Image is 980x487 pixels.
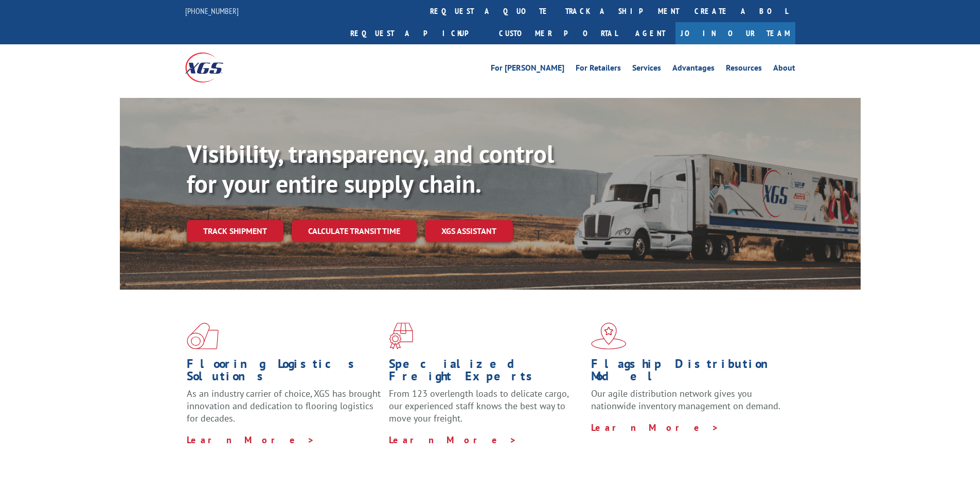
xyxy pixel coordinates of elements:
a: Services [632,64,661,75]
a: Advantages [672,64,715,75]
a: For Retailers [576,64,621,75]
img: xgs-icon-focused-on-flooring-red [389,323,413,349]
a: Learn More > [187,434,315,446]
img: xgs-icon-flagship-distribution-model-red [591,323,627,349]
p: From 123 overlength loads to delicate cargo, our experienced staff knows the best way to move you... [389,388,583,433]
span: As an industry carrier of choice, XGS has brought innovation and dedication to flooring logistics... [187,388,381,424]
span: Our agile distribution network gives you nationwide inventory management on demand. [591,388,780,412]
a: XGS ASSISTANT [425,220,513,242]
a: Customer Portal [491,22,625,44]
h1: Flooring Logistics Solutions [187,358,381,388]
img: xgs-icon-total-supply-chain-intelligence-red [187,323,219,349]
a: Learn More > [389,434,517,446]
a: For [PERSON_NAME] [491,64,564,75]
a: Agent [625,22,675,44]
a: Calculate transit time [292,220,417,242]
a: Learn More > [591,422,719,433]
a: Join Our Team [675,22,795,44]
a: [PHONE_NUMBER] [185,6,239,16]
h1: Flagship Distribution Model [591,358,786,388]
a: Request a pickup [343,22,491,44]
b: Visibility, transparency, and control for your entire supply chain. [187,138,554,199]
a: About [773,64,795,75]
a: Resources [726,64,762,75]
a: Track shipment [187,220,283,242]
h1: Specialized Freight Experts [389,358,583,388]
